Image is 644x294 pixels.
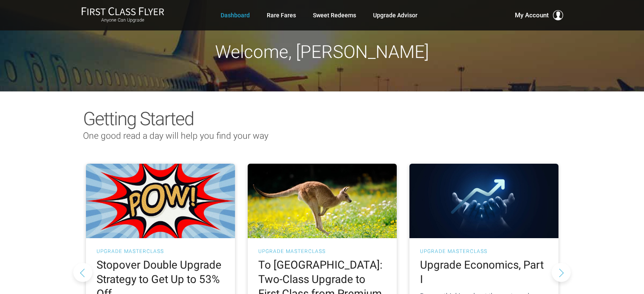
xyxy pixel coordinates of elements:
[73,263,92,282] button: Previous slide
[81,7,164,16] img: First Class Flyer
[552,263,571,282] button: Next slide
[258,249,386,254] h3: UPGRADE MASTERCLASS
[515,10,563,20] button: My Account
[313,8,356,23] a: Sweet Redeems
[420,249,548,254] h3: UPGRADE MASTERCLASS
[83,108,193,130] span: Getting Started
[267,8,296,23] a: Rare Fares
[83,131,268,141] span: One good read a day will help you find your way
[420,258,548,287] h2: Upgrade Economics, Part I
[373,8,417,23] a: Upgrade Advisor
[515,10,549,20] span: My Account
[215,41,429,62] span: Welcome, [PERSON_NAME]
[81,17,164,23] small: Anyone Can Upgrade
[221,8,250,23] a: Dashboard
[97,249,224,254] h3: UPGRADE MASTERCLASS
[81,7,164,24] a: First Class FlyerAnyone Can Upgrade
